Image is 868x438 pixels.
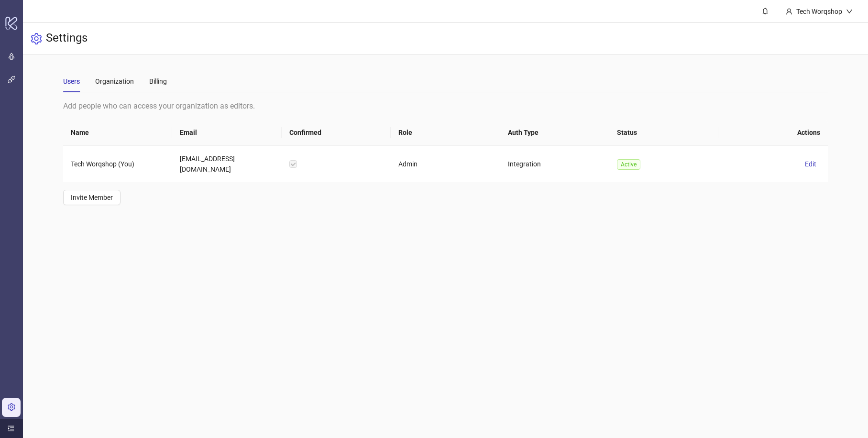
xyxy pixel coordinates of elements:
span: Active [617,159,640,170]
span: menu-unfold [8,425,14,432]
th: Auth Type [500,120,609,146]
div: Tech Worqshop [792,6,846,17]
th: Confirmed [282,120,391,146]
span: setting [31,33,42,44]
th: Status [609,120,718,146]
h3: Settings [46,31,88,47]
td: [EMAIL_ADDRESS][DOMAIN_NAME] [172,146,281,182]
th: Email [172,120,281,146]
span: Edit [805,160,816,168]
td: Tech Worqshop (You) [63,146,172,182]
div: Add people who can access your organization as editors. [63,100,828,112]
th: Role [391,120,500,146]
div: Users [63,76,80,87]
button: Edit [801,158,820,170]
th: Name [63,120,172,146]
span: down [846,8,853,15]
span: user [786,8,792,15]
button: Invite Member [63,190,121,205]
th: Actions [718,120,828,146]
span: Invite Member [71,194,113,201]
div: Organization [95,76,134,87]
div: Billing [149,76,167,87]
td: Admin [391,146,500,182]
td: Integration [500,146,609,182]
span: bell [762,8,769,14]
